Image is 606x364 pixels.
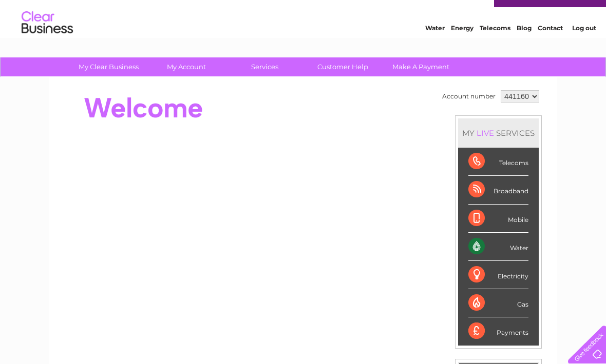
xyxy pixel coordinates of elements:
[300,57,385,76] a: Customer Help
[480,44,510,51] a: Telecoms
[144,57,229,76] a: My Account
[468,176,528,204] div: Broadband
[468,317,528,345] div: Payments
[468,205,528,233] div: Mobile
[517,44,532,51] a: Blog
[468,233,528,261] div: Water
[468,289,528,317] div: Gas
[378,57,463,76] a: Make A Payment
[440,88,498,105] td: Account number
[572,44,596,51] a: Log out
[475,128,496,138] div: LIVE
[451,44,474,51] a: Energy
[61,6,546,50] div: Clear Business is a trading name of Verastar Limited (registered in [GEOGRAPHIC_DATA] No. 3667643...
[538,44,563,51] a: Contact
[222,57,307,76] a: Services
[468,261,528,289] div: Electricity
[468,148,528,176] div: Telecoms
[66,57,151,76] a: My Clear Business
[458,118,539,148] div: MY SERVICES
[412,5,483,18] a: 0333 014 3131
[425,44,445,51] a: Water
[21,27,73,58] img: logo.png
